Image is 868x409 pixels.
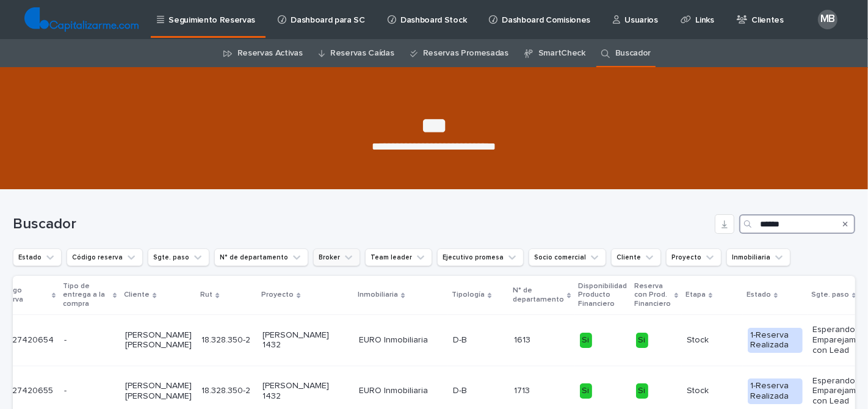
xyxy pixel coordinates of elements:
p: D-B [453,383,469,396]
a: Reservas Promesadas [423,39,508,68]
button: Proyecto [666,248,722,266]
a: Reservas Activas [237,39,303,68]
button: Cliente [611,248,661,266]
img: TjQlHxlQVOtaKxwbrr5R [24,7,139,32]
p: Stock [687,335,738,346]
div: 1-Reserva Realizada [748,378,803,404]
h1: Buscador [13,215,710,233]
p: Stock [687,386,738,396]
p: Rut [200,288,212,302]
p: Inmobiliaria [358,288,398,302]
p: Reserva con Prod. Financiero [635,280,671,311]
p: 1713 [514,383,532,396]
a: Buscador [615,39,651,68]
div: Si [580,333,592,348]
p: 1613 [514,333,533,346]
div: Si [636,333,648,348]
p: Tipo de entrega a la compra [63,280,110,311]
button: Sgte. paso [148,248,209,266]
button: Estado [13,248,62,266]
p: - [64,335,115,346]
p: Cliente [124,288,150,302]
p: Sgte. paso [811,288,849,302]
p: [PERSON_NAME] 1432 [262,381,349,402]
p: 18.328.350-2 [201,333,253,346]
a: Reservas Caídas [330,39,394,68]
div: Si [636,383,648,399]
p: Proyecto [261,288,294,302]
button: Inmobiliaria [726,248,790,266]
button: Código reserva [67,248,143,266]
button: Broker [313,248,360,266]
div: 1-Reserva Realizada [748,328,803,353]
p: [PERSON_NAME] 1432 [262,330,349,351]
p: - [64,386,115,396]
div: Si [580,383,592,399]
p: Estado [747,288,771,302]
p: D-B [453,333,469,346]
button: Team leader [365,248,432,266]
p: N° de departamento [513,284,564,306]
a: SmartCheck [538,39,585,68]
button: Socio comercial [529,248,606,266]
p: Disponibilidad Producto Financiero [579,280,627,311]
p: [PERSON_NAME] [PERSON_NAME] [125,381,192,402]
p: 18.328.350-2 [201,383,253,396]
p: Etapa [685,288,706,302]
button: N° de departamento [214,248,308,266]
button: Ejecutivo promesa [437,248,524,266]
input: Search [739,214,855,234]
p: EURO Inmobiliaria [359,386,443,396]
div: MB [818,10,837,29]
p: [PERSON_NAME] [PERSON_NAME] [125,330,192,351]
p: Tipología [452,288,485,302]
p: EURO Inmobiliaria [359,335,443,346]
